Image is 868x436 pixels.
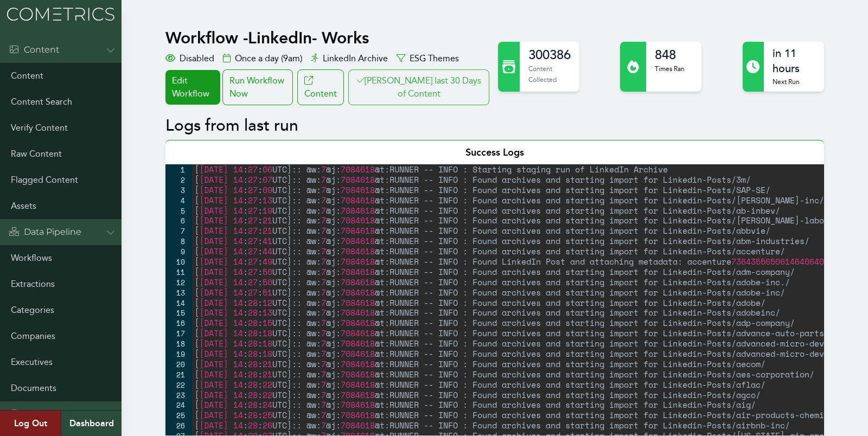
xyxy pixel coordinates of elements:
div: 12 [165,277,192,287]
div: 5 [165,206,192,216]
div: 11 [165,267,192,277]
div: 16 [165,318,192,328]
div: 15 [165,307,192,318]
div: 25 [165,410,192,420]
div: Success Logs [165,140,824,164]
h2: Logs from last run [165,116,824,136]
div: 26 [165,420,192,431]
div: 3 [165,185,192,195]
h2: 300386 [528,46,571,63]
div: Disabled [165,52,214,65]
div: Content [9,43,59,56]
div: Run Workflow Now [222,69,293,105]
div: 19 [165,349,192,359]
h2: in 11 hours [773,46,815,76]
div: 1 [165,164,192,175]
p: Times Ran [655,63,685,74]
div: 14 [165,298,192,308]
a: Edit Workflow [165,70,220,105]
a: Content [297,69,344,105]
div: Once a day (9am) [223,52,302,65]
div: LinkedIn Archive [311,52,388,65]
div: 23 [165,390,192,400]
div: 4 [165,195,192,206]
button: [PERSON_NAME] last 30 Days of Content [348,69,489,105]
div: Admin [9,408,53,421]
h2: 848 [655,46,685,63]
div: 13 [165,287,192,298]
div: 7 [165,226,192,236]
div: 22 [165,380,192,390]
div: 21 [165,369,192,380]
a: Dashboard [61,411,122,436]
div: 10 [165,257,192,267]
div: 8 [165,236,192,246]
div: 24 [165,400,192,410]
div: 18 [165,338,192,349]
div: Data Pipeline [9,226,81,239]
div: ESG Themes [397,52,459,65]
p: Next Run [773,76,815,87]
div: 6 [165,215,192,226]
div: 20 [165,359,192,369]
div: 17 [165,328,192,338]
h1: Workflow - LinkedIn- Works [165,28,492,48]
div: 9 [165,246,192,257]
p: Content Collected [528,63,571,85]
div: 2 [165,175,192,185]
